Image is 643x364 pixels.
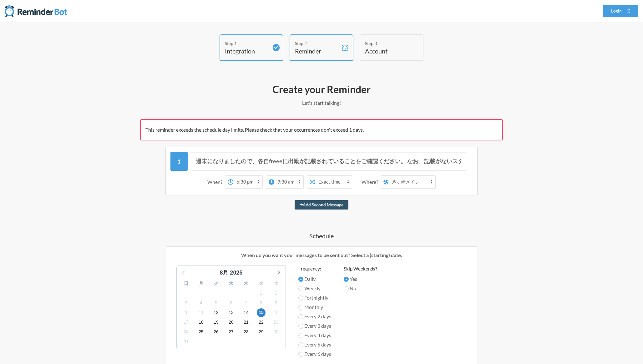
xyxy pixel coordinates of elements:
[257,328,266,336] span: 2025年9月29日月曜日
[365,40,409,47] div: Step 3
[212,308,220,317] span: 2025年9月12日金曜日
[295,47,339,55] h4: Reminder
[298,331,331,339] label: Every 4 days
[344,275,377,283] label: Yes
[254,279,269,288] div: 金
[298,275,331,283] label: Daily
[344,265,377,272] label: Skip Weekends?
[212,298,220,307] span: 2025年9月5日金曜日
[182,328,190,336] span: 2025年9月24日水曜日
[298,303,331,311] label: Monthly
[362,175,381,189] div: Where?
[225,40,269,47] div: Step 1
[227,328,235,336] span: 2025年9月27日土曜日
[140,99,503,107] p: Let's start talking!
[344,286,349,291] input: No
[140,231,503,240] h4: Schedule
[603,5,639,17] a: Login
[298,314,303,319] input: Every 2 days
[298,277,303,282] input: Daily
[344,285,377,292] label: No
[227,308,235,317] span: 2025年9月13日土曜日
[217,269,245,277] div: 8月 2025
[227,298,235,307] span: 2025年9月6日土曜日
[242,328,251,336] span: 2025年9月28日日曜日
[5,5,67,17] img: Reminder Bot
[344,277,349,282] input: Yes
[212,328,220,336] span: 2025年9月26日金曜日
[140,83,503,96] h2: Create your Reminder
[298,285,331,292] label: Weekly
[298,265,331,272] label: Frequency:
[224,279,239,288] div: 水
[257,308,266,317] span: 2025年9月15日月曜日
[269,279,284,288] div: 土
[145,127,364,133] span: This reminder exceeds the schedule day limits. Please check that your occurrences don't exceed 1 ...
[170,251,473,259] p: When do you want your messages to be sent out? Select a (starting) date.
[257,318,266,327] span: 2025年9月22日月曜日
[197,308,205,317] span: 2025年9月11日木曜日
[194,279,209,288] div: 月
[182,308,190,317] span: 2025年9月10日水曜日
[197,328,205,336] span: 2025年9月25日木曜日
[207,175,225,189] div: When?
[182,337,190,346] span: 2025年10月1日水曜日
[295,40,339,47] div: Step 2
[272,328,281,336] span: 2025年9月30日火曜日
[298,313,331,320] label: Every 2 days
[295,200,349,210] button: Add Second Message
[227,318,235,327] span: 2025年9月20日土曜日
[197,318,205,327] span: 2025年9月18日木曜日
[272,289,281,297] span: 2025年9月2日火曜日
[182,318,190,327] span: 2025年9月17日水曜日
[182,298,190,307] span: 2025年9月3日水曜日
[242,318,251,327] span: 2025年9月21日日曜日
[239,279,254,288] div: 木
[298,296,303,301] input: Fortnightly
[191,152,466,171] input: Message
[257,298,266,307] span: 2025年9月8日月曜日
[298,352,303,357] input: Every 6 days
[298,305,303,310] input: Monthly
[298,350,331,358] label: Every 6 days
[225,47,269,55] h4: Integration
[272,308,281,317] span: 2025年9月16日火曜日
[197,298,205,307] span: 2025年9月4日木曜日
[365,47,409,55] h4: Account
[179,279,194,288] div: 日
[298,294,331,301] label: Fortnightly
[298,286,303,291] input: Weekly
[298,322,331,330] label: Every 3 days
[242,308,251,317] span: 2025年9月14日日曜日
[242,298,251,307] span: 2025年9月7日日曜日
[272,318,281,327] span: 2025年9月23日火曜日
[298,342,303,347] input: Every 5 days
[212,318,220,327] span: 2025年9月19日金曜日
[272,298,281,307] span: 2025年9月9日火曜日
[209,279,224,288] div: 火
[298,324,303,329] input: Every 3 days
[257,289,266,297] span: 2025年9月1日月曜日
[298,341,331,348] label: Every 5 days
[298,333,303,338] input: Every 4 days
